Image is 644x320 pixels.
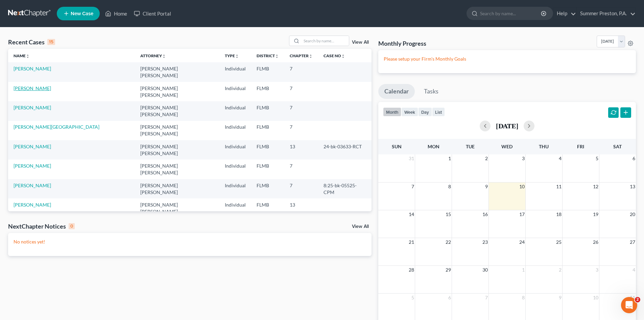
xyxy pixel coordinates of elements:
[219,198,251,218] td: Individual
[284,101,318,121] td: 7
[383,107,401,116] button: month
[445,238,452,246] span: 22
[102,7,130,20] a: Home
[14,66,51,71] a: [PERSON_NAME]
[482,266,488,274] span: 30
[445,210,452,218] span: 15
[629,294,636,302] span: 11
[284,121,318,140] td: 7
[595,266,599,274] span: 3
[71,11,93,16] span: New Case
[521,154,525,163] span: 3
[302,36,349,46] input: Search by name...
[418,84,445,99] a: Tasks
[14,85,51,91] a: [PERSON_NAME]
[384,56,630,62] p: Please setup your Firm's Monthly Goals
[411,183,415,191] span: 7
[251,121,284,140] td: FLMB
[251,101,284,121] td: FLMB
[219,140,251,159] td: Individual
[135,101,219,121] td: [PERSON_NAME] [PERSON_NAME]
[411,294,415,302] span: 5
[219,121,251,140] td: Individual
[225,53,239,58] a: Typeunfold_more
[14,124,99,130] a: [PERSON_NAME][GEOGRAPHIC_DATA]
[284,62,318,82] td: 7
[501,144,512,149] span: Wed
[14,53,30,58] a: Nameunfold_more
[14,105,51,110] a: [PERSON_NAME]
[592,210,599,218] span: 19
[408,238,415,246] span: 21
[251,82,284,101] td: FLMB
[558,266,562,274] span: 2
[445,266,452,274] span: 29
[448,154,452,163] span: 1
[595,154,599,163] span: 5
[592,183,599,191] span: 12
[275,54,279,58] i: unfold_more
[496,122,518,129] h2: [DATE]
[14,183,51,188] a: [PERSON_NAME]
[235,54,239,58] i: unfold_more
[555,183,562,191] span: 11
[135,159,219,179] td: [PERSON_NAME] [PERSON_NAME]
[324,53,345,58] a: Case Nounfold_more
[484,294,488,302] span: 7
[14,238,366,245] p: No notices yet!
[555,210,562,218] span: 18
[135,140,219,159] td: [PERSON_NAME] [PERSON_NAME]
[482,238,488,246] span: 23
[521,266,525,274] span: 1
[284,198,318,218] td: 13
[592,294,599,302] span: 10
[135,82,219,101] td: [PERSON_NAME] [PERSON_NAME]
[408,266,415,274] span: 28
[284,159,318,179] td: 7
[290,53,313,58] a: Chapterunfold_more
[408,210,415,218] span: 14
[480,7,542,20] input: Search by name...
[418,107,432,116] button: day
[629,183,636,191] span: 13
[378,84,415,99] a: Calendar
[251,159,284,179] td: FLMB
[8,38,55,46] div: Recent Cases
[219,82,251,101] td: Individual
[251,179,284,198] td: FLMB
[539,144,549,149] span: Thu
[466,144,475,149] span: Tue
[257,53,279,58] a: Districtunfold_more
[428,144,439,149] span: Mon
[14,202,51,208] a: [PERSON_NAME]
[401,107,418,116] button: week
[519,183,525,191] span: 10
[352,40,369,45] a: View All
[484,183,488,191] span: 9
[448,294,452,302] span: 6
[135,179,219,198] td: [PERSON_NAME] [PERSON_NAME]
[135,198,219,218] td: [PERSON_NAME] [PERSON_NAME]
[14,144,51,149] a: [PERSON_NAME]
[14,163,51,169] a: [PERSON_NAME]
[484,154,488,163] span: 2
[432,107,445,116] button: list
[284,82,318,101] td: 7
[519,210,525,218] span: 17
[408,154,415,163] span: 31
[135,62,219,82] td: [PERSON_NAME] [PERSON_NAME]
[577,144,584,149] span: Fri
[629,238,636,246] span: 27
[592,238,599,246] span: 26
[553,7,576,20] a: Help
[621,297,637,313] iframe: Intercom live chat
[219,179,251,198] td: Individual
[47,39,55,45] div: 15
[521,294,525,302] span: 8
[519,238,525,246] span: 24
[69,223,75,229] div: 0
[140,53,166,58] a: Attorneyunfold_more
[318,179,372,198] td: 8:25-bk-05525-CPM
[558,294,562,302] span: 9
[555,238,562,246] span: 25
